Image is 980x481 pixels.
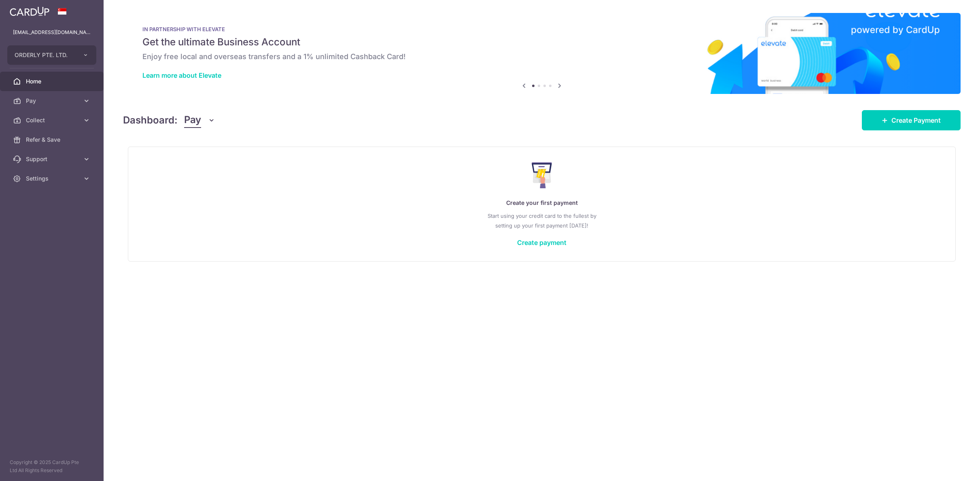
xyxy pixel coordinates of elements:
[26,136,79,144] span: Refer & Save
[7,45,96,65] button: ORDERLY PTE. LTD.
[123,13,961,94] img: Renovation banner
[184,113,215,128] button: Pay
[862,110,961,130] a: Create Payment
[26,175,79,183] span: Settings
[142,71,221,79] a: Learn more about Elevate
[144,198,939,208] p: Create your first payment
[142,26,941,32] p: IN PARTNERSHIP WITH ELEVATE
[532,162,552,188] img: Make Payment
[26,77,79,85] span: Home
[891,115,941,125] span: Create Payment
[15,51,74,59] span: ORDERLY PTE. LTD.
[144,211,939,230] p: Start using your credit card to the fullest by setting up your first payment [DATE]!
[517,238,566,247] a: Create payment
[26,116,79,124] span: Collect
[26,97,79,105] span: Pay
[123,113,178,128] h4: Dashboard:
[10,6,49,16] img: CardUp
[26,155,79,163] span: Support
[13,28,91,36] p: [EMAIL_ADDRESS][DOMAIN_NAME]
[184,113,201,128] span: Pay
[142,52,941,62] h6: Enjoy free local and overseas transfers and a 1% unlimited Cashback Card!
[142,36,941,49] h5: Get the ultimate Business Account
